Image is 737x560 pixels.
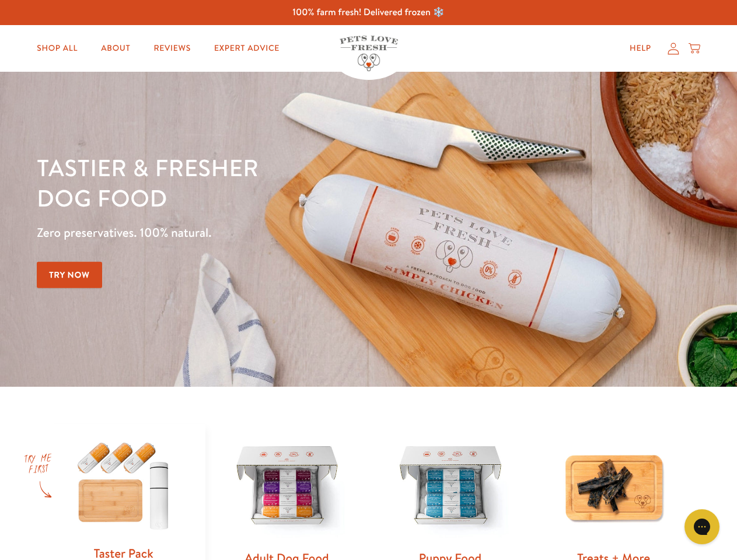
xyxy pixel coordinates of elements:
[37,222,479,243] p: Zero preservatives. 100% natural.
[27,37,87,60] a: Shop All
[37,262,102,288] a: Try Now
[92,37,139,60] a: About
[340,36,398,71] img: Pets Love Fresh
[144,37,200,60] a: Reviews
[679,505,725,548] iframe: Gorgias live chat messenger
[620,37,661,60] a: Help
[205,37,289,60] a: Expert Advice
[37,152,479,213] h1: Tastier & fresher dog food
